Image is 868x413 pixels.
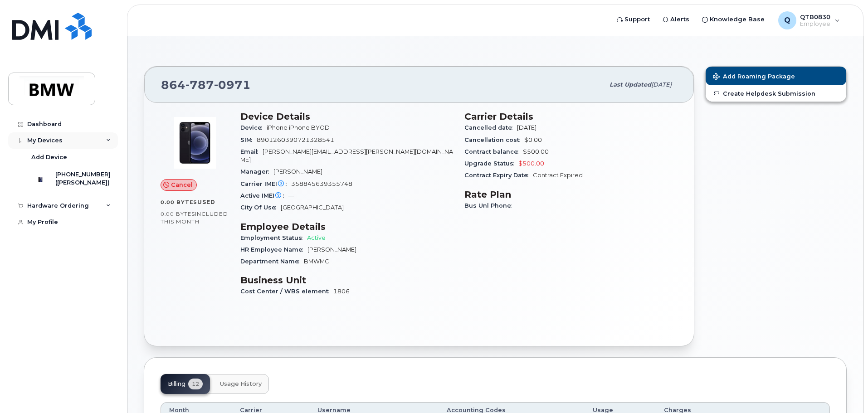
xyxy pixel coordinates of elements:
[185,78,214,92] span: 787
[240,192,288,199] span: Active IMEI
[214,78,251,92] span: 0971
[464,189,678,200] h3: Rate Plan
[464,160,518,167] span: Upgrade Status
[240,148,453,163] span: [PERSON_NAME][EMAIL_ADDRESS][PERSON_NAME][DOMAIN_NAME]
[161,211,195,217] span: 0.00 Bytes
[240,111,454,122] h3: Device Details
[240,168,273,175] span: Manager
[706,67,846,85] button: Add Roaming Package
[829,374,861,406] iframe: Messenger Launcher
[464,111,678,122] h3: Carrier Details
[240,124,267,131] span: Device
[307,234,326,241] span: Active
[464,136,524,143] span: Cancellation cost
[464,124,517,131] span: Cancelled date
[240,221,454,232] h3: Employee Details
[240,148,263,155] span: Email
[304,258,329,265] span: BMWMC
[524,136,542,143] span: $0.00
[533,172,583,179] span: Contract Expired
[240,180,291,187] span: Carrier IMEI
[267,124,330,131] span: iPhone iPhone BYOD
[307,246,356,253] span: [PERSON_NAME]
[281,204,344,211] span: [GEOGRAPHIC_DATA]
[257,136,334,143] span: 8901260390721328541
[651,81,672,88] span: [DATE]
[518,160,544,167] span: $500.00
[464,172,533,179] span: Contract Expiry Date
[333,288,350,295] span: 1806
[161,199,197,205] span: 0.00 Bytes
[240,246,307,253] span: HR Employee Name
[168,116,222,170] img: image20231002-3703462-15mqxqi.jpeg
[240,258,304,265] span: Department Name
[464,202,516,209] span: Bus Unl Phone
[240,136,257,143] span: SIM
[197,199,215,205] span: used
[171,180,193,189] span: Cancel
[220,380,262,388] span: Usage History
[517,124,536,131] span: [DATE]
[464,148,523,155] span: Contract balance
[713,73,795,82] span: Add Roaming Package
[610,81,651,88] span: Last updated
[291,180,352,187] span: 358845639355748
[523,148,549,155] span: $500.00
[288,192,294,199] span: —
[240,288,333,295] span: Cost Center / WBS element
[240,275,454,286] h3: Business Unit
[161,78,251,92] span: 864
[706,85,846,102] a: Create Helpdesk Submission
[273,168,322,175] span: [PERSON_NAME]
[240,204,281,211] span: City Of Use
[240,234,307,241] span: Employment Status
